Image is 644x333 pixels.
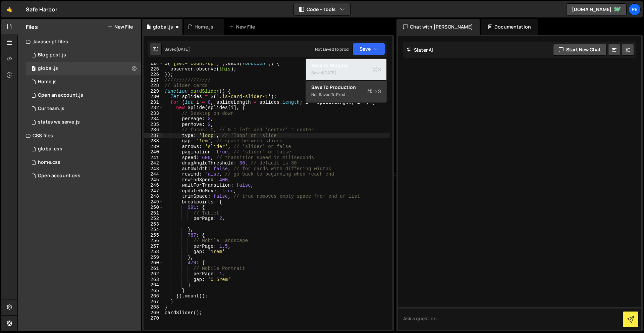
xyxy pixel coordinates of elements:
[144,271,163,277] div: 262
[323,70,336,76] div: [DATE]
[38,146,62,152] div: global.css
[144,316,163,321] div: 270
[311,62,381,69] div: Save to Staging
[144,94,163,100] div: 230
[407,47,433,53] h2: Slater AI
[144,304,163,310] div: 268
[144,133,163,139] div: 237
[144,299,163,305] div: 267
[38,52,66,58] div: Blog post.js
[367,88,381,95] span: S
[144,100,163,105] div: 231
[144,138,163,144] div: 238
[38,106,64,112] div: Our team.js
[144,260,163,266] div: 260
[396,19,480,35] div: Chat with [PERSON_NAME]
[164,46,190,52] div: Saved
[553,44,606,56] button: Start new chat
[144,233,163,238] div: 255
[629,3,641,15] a: Pe
[26,62,141,75] div: 16385/45478.js
[18,35,141,48] div: Javascript files
[353,43,385,55] button: Save
[315,46,348,52] div: Not saved to prod
[306,59,386,81] button: Save to StagingS Saved[DATE]
[229,23,258,30] div: New File
[144,249,163,255] div: 258
[373,66,381,73] span: S
[26,142,141,156] div: 16385/45328.css
[144,216,163,222] div: 252
[38,159,60,165] div: home.css
[311,91,381,99] div: Not saved to prod
[144,166,163,172] div: 243
[26,75,141,89] div: 16385/44326.js
[144,255,163,260] div: 259
[32,66,36,72] span: 1
[26,156,141,169] div: 16385/45146.css
[144,149,163,155] div: 240
[481,19,538,35] div: Documentation
[195,23,213,30] div: Home.js
[1,1,18,17] a: 🤙
[26,5,57,13] div: Safe Harbor
[26,89,141,102] div: 16385/45136.js
[176,46,190,52] div: [DATE]
[144,277,163,283] div: 263
[26,169,141,183] div: 16385/47259.css
[144,160,163,166] div: 242
[566,3,627,15] a: [DOMAIN_NAME]
[26,102,141,115] div: 16385/45046.js
[153,23,173,30] div: global.js
[38,92,83,98] div: Open an account.js
[26,115,141,129] div: 16385/45995.js
[306,81,386,102] button: Save to ProductionS Not saved to prod
[144,177,163,183] div: 245
[311,69,381,77] div: Saved
[294,3,350,15] button: Code + Tools
[144,116,163,122] div: 234
[144,144,163,150] div: 239
[144,205,163,210] div: 250
[144,188,163,194] div: 247
[144,288,163,294] div: 265
[144,89,163,94] div: 229
[144,282,163,288] div: 264
[311,84,381,91] div: Save to Production
[144,210,163,216] div: 251
[26,48,141,62] div: 16385/45865.js
[144,83,163,89] div: 228
[144,310,163,316] div: 269
[144,78,163,83] div: 227
[38,173,80,179] div: Open account.css
[38,119,80,125] div: states we serve.js
[144,66,163,72] div: 225
[144,122,163,128] div: 235
[144,266,163,272] div: 261
[144,293,163,299] div: 266
[18,129,141,142] div: CSS files
[144,194,163,199] div: 248
[144,127,163,133] div: 236
[26,23,38,31] h2: Files
[108,24,133,30] button: New File
[144,61,163,66] div: 224
[144,227,163,233] div: 254
[144,72,163,78] div: 226
[144,222,163,227] div: 253
[144,172,163,177] div: 244
[144,111,163,116] div: 233
[144,244,163,249] div: 257
[144,155,163,161] div: 241
[144,199,163,205] div: 249
[38,65,58,72] div: global.js
[144,183,163,188] div: 246
[38,79,57,85] div: Home.js
[144,105,163,111] div: 232
[144,238,163,244] div: 256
